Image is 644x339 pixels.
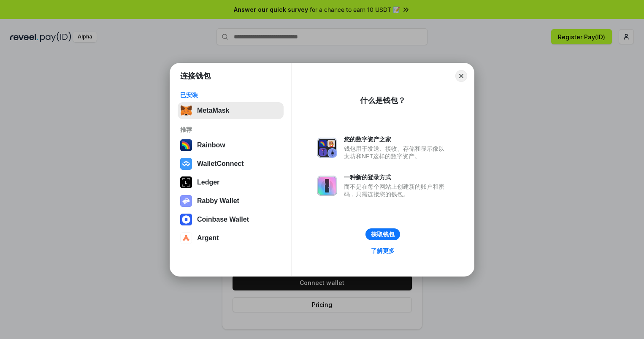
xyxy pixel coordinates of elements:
div: WalletConnect [197,160,244,168]
div: Ledger [197,179,219,186]
img: svg+xml,%3Csvg%20xmlns%3D%22http%3A%2F%2Fwww.w3.org%2F2000%2Fsvg%22%20width%3D%2228%22%20height%3... [180,176,192,188]
div: 已安装 [180,91,281,99]
div: 了解更多 [371,247,395,255]
button: Ledger [178,174,284,191]
button: 获取钱包 [365,228,400,240]
button: Rainbow [178,137,284,154]
button: Close [455,70,467,82]
img: svg+xml,%3Csvg%20xmlns%3D%22http%3A%2F%2Fwww.w3.org%2F2000%2Fsvg%22%20fill%3D%22none%22%20viewBox... [317,138,337,158]
button: Coinbase Wallet [178,211,284,228]
img: svg+xml,%3Csvg%20width%3D%2228%22%20height%3D%2228%22%20viewBox%3D%220%200%2028%2028%22%20fill%3D... [180,214,192,225]
img: svg+xml,%3Csvg%20width%3D%2228%22%20height%3D%2228%22%20viewBox%3D%220%200%2028%2028%22%20fill%3D... [180,158,192,170]
button: MetaMask [178,102,284,119]
img: svg+xml,%3Csvg%20xmlns%3D%22http%3A%2F%2Fwww.w3.org%2F2000%2Fsvg%22%20fill%3D%22none%22%20viewBox... [180,195,192,207]
div: MetaMask [197,107,229,114]
div: 钱包用于发送、接收、存储和显示像以太坊和NFT这样的数字资产。 [344,145,449,160]
img: svg+xml,%3Csvg%20fill%3D%22none%22%20height%3D%2233%22%20viewBox%3D%220%200%2035%2033%22%20width%... [180,105,192,117]
div: 您的数字资产之家 [344,136,449,143]
img: svg+xml,%3Csvg%20width%3D%2228%22%20height%3D%2228%22%20viewBox%3D%220%200%2028%2028%22%20fill%3D... [180,232,192,244]
div: 什么是钱包？ [360,95,406,106]
div: 一种新的登录方式 [344,174,449,181]
div: 获取钱包 [371,231,395,238]
div: Argent [197,234,219,242]
img: svg+xml,%3Csvg%20xmlns%3D%22http%3A%2F%2Fwww.w3.org%2F2000%2Fsvg%22%20fill%3D%22none%22%20viewBox... [317,176,337,196]
button: WalletConnect [178,155,284,172]
img: svg+xml,%3Csvg%20width%3D%22120%22%20height%3D%22120%22%20viewBox%3D%220%200%20120%20120%22%20fil... [180,139,192,151]
button: Argent [178,230,284,247]
div: Coinbase Wallet [197,216,249,223]
div: Rainbow [197,141,225,149]
div: 而不是在每个网站上创建新的账户和密码，只需连接您的钱包。 [344,183,449,198]
div: 推荐 [180,126,281,133]
button: Rabby Wallet [178,193,284,209]
h1: 连接钱包 [180,71,211,81]
a: 了解更多 [366,245,400,256]
div: Rabby Wallet [197,197,239,205]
